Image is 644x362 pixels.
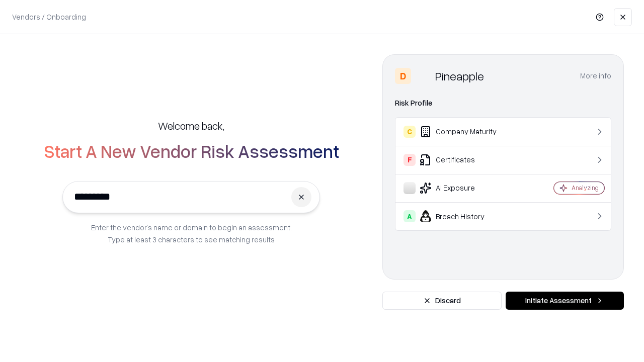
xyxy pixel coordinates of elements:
[580,67,611,85] button: More info
[44,141,339,161] h2: Start A New Vendor Risk Assessment
[404,210,416,222] div: A
[12,12,86,22] p: Vendors / Onboarding
[395,68,411,84] div: D
[572,184,599,192] div: Analyzing
[404,126,416,138] div: C
[506,292,624,310] button: Initiate Assessment
[404,210,524,222] div: Breach History
[91,221,292,245] p: Enter the vendor’s name or domain to begin an assessment. Type at least 3 characters to see match...
[158,119,224,133] h5: Welcome back,
[415,68,431,84] img: Pineapple
[382,292,502,310] button: Discard
[404,154,524,166] div: Certificates
[404,182,524,194] div: AI Exposure
[404,126,524,138] div: Company Maturity
[404,154,416,166] div: F
[435,68,484,84] div: Pineapple
[395,97,611,109] div: Risk Profile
